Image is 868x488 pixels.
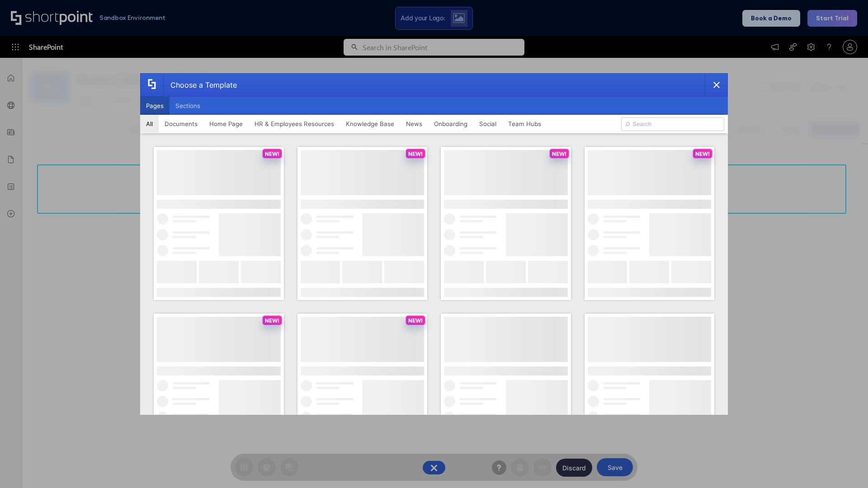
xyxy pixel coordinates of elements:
[400,115,428,133] button: News
[163,74,237,96] div: Choose a Template
[140,73,728,415] div: template selector
[552,150,566,157] p: NEW!
[265,317,279,324] p: NEW!
[140,115,159,133] button: All
[473,115,502,133] button: Social
[502,115,547,133] button: Team Hubs
[340,115,400,133] button: Knowledge Base
[203,115,249,133] button: Home Page
[408,150,423,157] p: NEW!
[159,115,203,133] button: Documents
[695,150,710,157] p: NEW!
[428,115,473,133] button: Onboarding
[621,117,724,131] input: Search
[249,115,340,133] button: HR & Employees Resources
[823,445,868,488] iframe: Chat Widget
[265,150,279,157] p: NEW!
[408,317,423,324] p: NEW!
[170,97,206,115] button: Sections
[140,97,170,115] button: Pages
